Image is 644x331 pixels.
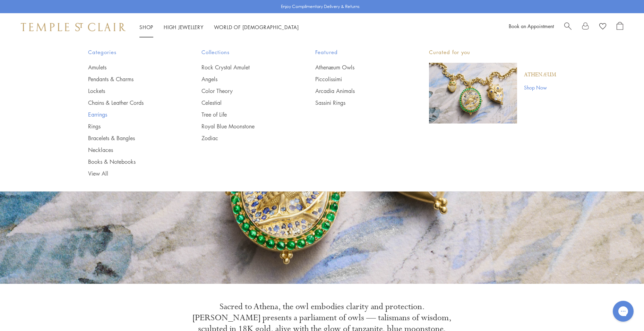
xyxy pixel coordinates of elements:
span: Categories [88,48,174,57]
a: Bracelets & Bangles [88,134,174,142]
p: Enjoy Complimentary Delivery & Returns [281,3,360,10]
a: World of [DEMOGRAPHIC_DATA]World of [DEMOGRAPHIC_DATA] [214,24,299,31]
iframe: Gorgias live chat messenger [609,298,637,324]
a: Open Shopping Bag [617,22,623,32]
a: High JewelleryHigh Jewellery [164,24,204,31]
a: Arcadia Animals [315,87,401,95]
a: Search [564,22,572,32]
a: Lockets [88,87,174,95]
a: Rings [88,122,174,130]
a: Shop Now [524,84,556,91]
a: View All [88,170,174,177]
a: Necklaces [88,146,174,154]
a: Earrings [88,111,174,118]
a: Color Theory [201,87,287,95]
a: Tree of Life [201,111,287,118]
a: ShopShop [139,24,153,31]
a: Amulets [88,63,174,71]
a: Royal Blue Moonstone [201,122,287,130]
span: Collections [201,48,287,57]
a: Zodiac [201,134,287,142]
p: Curated for you [429,48,556,57]
a: Celestial [201,99,287,107]
a: Athenæum [524,71,556,79]
a: Piccolissimi [315,75,401,83]
a: Books & Notebooks [88,158,174,165]
a: View Wishlist [599,22,606,32]
a: Book an Appointment [509,23,554,29]
a: Chains & Leather Cords [88,99,174,107]
img: Temple St. Clair [21,23,126,31]
span: Featured [315,48,401,57]
a: Rock Crystal Amulet [201,63,287,71]
a: Athenæum Owls [315,63,401,71]
nav: Main navigation [139,23,299,32]
a: Pendants & Charms [88,75,174,83]
a: Angels [201,75,287,83]
a: Sassini Rings [315,99,401,107]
